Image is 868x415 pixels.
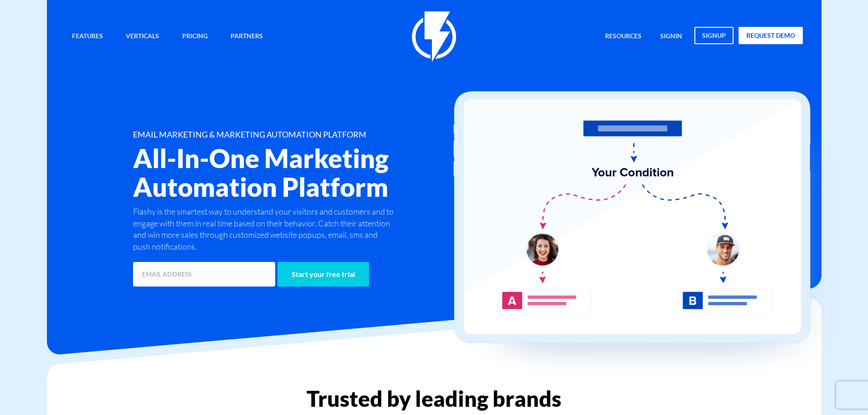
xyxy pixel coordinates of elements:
a: Resources [598,27,648,46]
a: signup [694,27,734,44]
a: request demo [739,27,803,44]
a: Pricing [175,27,215,46]
a: Partners [224,27,270,46]
h2: Trusted by leading brands [47,387,822,410]
input: Start your free trial [277,262,369,287]
p: Flashy is the smartest way to understand your visitors and customers and to engage with them in r... [133,206,396,253]
a: signin [653,27,689,46]
a: Verticals [119,27,166,46]
h2: All-In-One Marketing Automation Platform [133,144,488,201]
a: Features [65,27,110,46]
h1: EMAIL MARKETING & MARKETING AUTOMATION PLATFORM [133,130,488,139]
input: EMAIL ADDRESS [133,262,275,287]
